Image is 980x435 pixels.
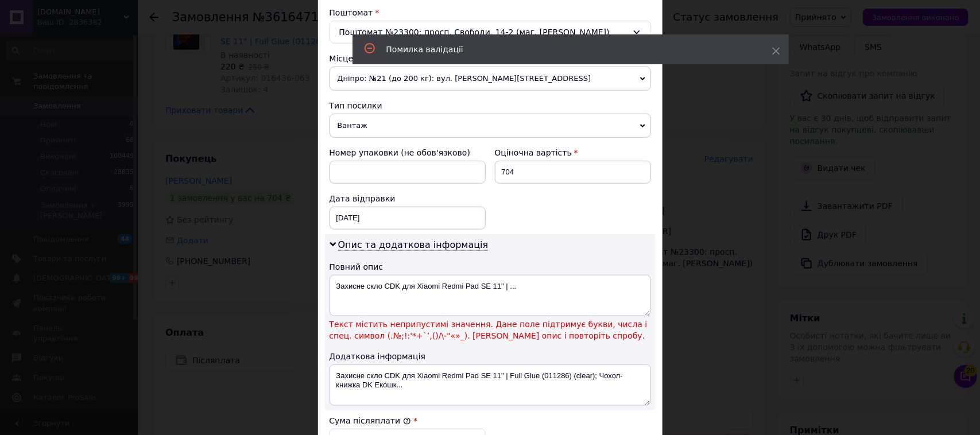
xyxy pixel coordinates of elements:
[330,67,651,91] span: Дніпро: №21 (до 200 кг): вул. [PERSON_NAME][STREET_ADDRESS]
[330,101,382,110] span: Тип посилки
[330,275,651,316] textarea: Захисне скло CDK для Xiaomi Redmi Pad SE 11" | ...
[330,416,411,425] label: Сума післяплати
[330,261,651,273] div: Повний опис
[330,193,486,204] div: Дата відправки
[330,54,399,63] span: Місце відправки
[330,319,651,341] span: Текст містить неприпустимі значення. Дане поле підтримує букви, числа і спец. символ (.№;!:'*+`’,...
[495,147,651,158] div: Оціночна вартість
[330,364,651,406] textarea: Захисне скло CDK для Xiaomi Redmi Pad SE 11" | Full Glue (011286) (clear); Чохол-книжка DK Екошк...
[330,21,651,44] div: Поштомат №23300: просп. Свободи, 14-2 (маг. [PERSON_NAME])
[386,44,743,55] div: Помилка валідації
[330,7,651,18] div: Поштомат
[330,147,486,158] div: Номер упаковки (не обов'язково)
[338,239,489,251] span: Опис та додаткова інформація
[330,351,651,362] div: Додаткова інформація
[330,114,651,138] span: Вантаж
